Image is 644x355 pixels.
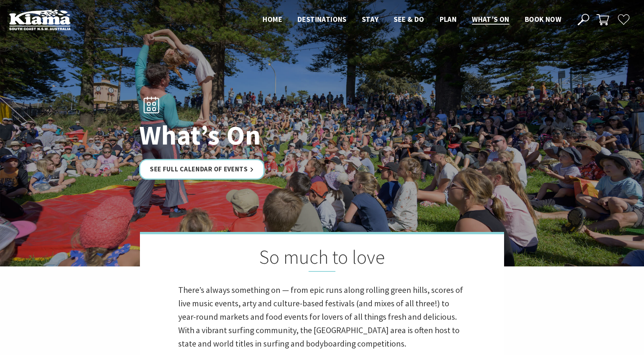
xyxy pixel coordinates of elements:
[139,159,264,179] a: See Full Calendar of Events
[139,120,356,150] h1: What’s On
[297,15,347,24] span: Destinations
[255,13,569,26] nav: Main Menu
[9,9,71,30] img: Kiama Logo
[178,246,466,272] h2: So much to love
[440,15,457,24] span: Plan
[472,15,509,24] span: What’s On
[178,283,466,351] p: There’s always something on — from epic runs along rolling green hills, scores of live music even...
[525,15,561,24] span: Book now
[362,15,379,24] span: Stay
[263,15,282,24] span: Home
[394,15,424,24] span: See & Do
